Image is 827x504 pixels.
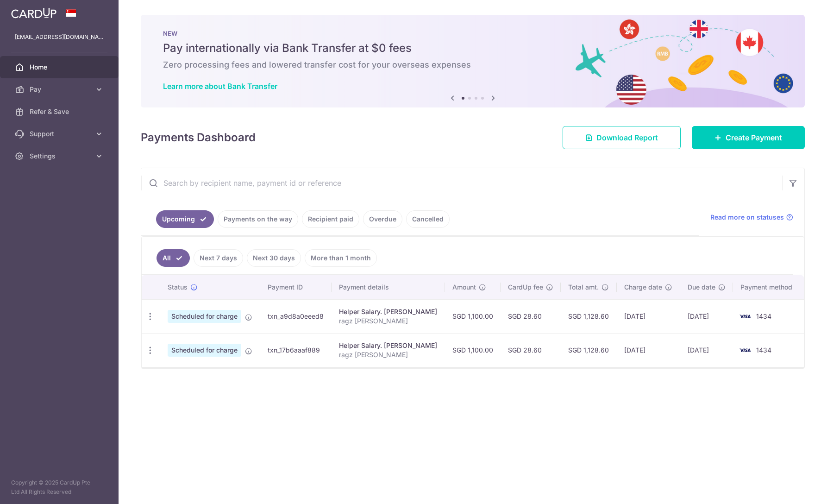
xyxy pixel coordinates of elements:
[501,299,561,333] td: SGD 28.60
[445,333,501,367] td: SGD 1,100.00
[157,249,190,267] a: All
[260,275,332,299] th: Payment ID
[680,299,733,333] td: [DATE]
[680,333,733,367] td: [DATE]
[305,249,377,267] a: More than 1 month
[302,210,359,228] a: Recipient paid
[563,126,681,149] a: Download Report
[156,210,214,228] a: Upcoming
[141,15,805,107] img: Bank transfer banner
[30,151,91,161] span: Settings
[561,299,617,333] td: SGD 1,128.60
[508,283,543,292] span: CardUp fee
[726,132,782,143] span: Create Payment
[688,283,715,292] span: Due date
[501,333,561,367] td: SGD 28.60
[710,213,784,222] span: Read more on statuses
[247,249,301,267] a: Next 30 days
[163,82,277,91] a: Learn more about Bank Transfer
[692,126,805,149] a: Create Payment
[617,333,680,367] td: [DATE]
[15,32,104,42] p: [EMAIL_ADDRESS][DOMAIN_NAME]
[260,333,332,367] td: txn_17b6aaaf889
[163,30,783,37] p: NEW
[11,7,56,19] img: CardUp
[561,333,617,367] td: SGD 1,128.60
[168,283,188,292] span: Status
[568,283,599,292] span: Total amt.
[30,85,91,94] span: Pay
[445,299,501,333] td: SGD 1,100.00
[163,59,783,70] h6: Zero processing fees and lowered transfer cost for your overseas expenses
[30,63,91,72] span: Home
[141,168,782,198] input: Search by recipient name, payment id or reference
[617,299,680,333] td: [DATE]
[218,210,298,228] a: Payments on the way
[339,350,438,359] p: ragz [PERSON_NAME]
[406,210,450,228] a: Cancelled
[756,312,771,320] span: 1434
[194,249,243,267] a: Next 7 days
[736,311,754,322] img: Bank Card
[339,307,438,316] div: Helper Salary. [PERSON_NAME]
[141,129,256,146] h4: Payments Dashboard
[363,210,402,228] a: Overdue
[339,341,438,350] div: Helper Salary. [PERSON_NAME]
[756,346,771,354] span: 1434
[332,275,445,299] th: Payment details
[733,275,804,299] th: Payment method
[30,129,91,139] span: Support
[163,41,783,56] h5: Pay internationally via Bank Transfer at $0 fees
[339,316,438,326] p: ragz [PERSON_NAME]
[168,344,241,357] span: Scheduled for charge
[168,310,241,323] span: Scheduled for charge
[710,213,793,222] a: Read more on statuses
[596,132,658,143] span: Download Report
[624,283,662,292] span: Charge date
[452,283,476,292] span: Amount
[260,299,332,333] td: txn_a9d8a0eeed8
[736,345,754,356] img: Bank Card
[30,107,91,116] span: Refer & Save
